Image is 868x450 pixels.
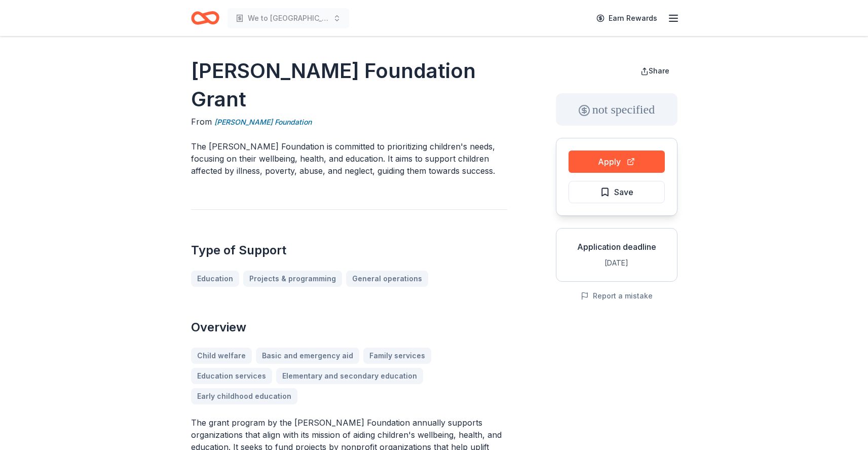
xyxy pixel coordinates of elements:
a: Earn Rewards [590,9,663,27]
a: Education [191,271,239,287]
div: [DATE] [564,257,669,269]
p: The [PERSON_NAME] Foundation is committed to prioritizing children's needs, focusing on their wel... [191,140,507,177]
button: Apply [569,151,665,173]
button: Save [569,181,665,203]
h1: [PERSON_NAME] Foundation Grant [191,57,507,114]
button: Report a mistake [581,290,653,302]
h2: Overview [191,319,507,335]
a: Home [191,6,219,30]
h2: Type of Support [191,242,507,258]
button: Share [632,61,677,81]
a: [PERSON_NAME] Foundation [214,116,312,128]
a: General operations [346,271,428,287]
div: not specified [556,93,677,126]
div: Application deadline [564,241,669,253]
span: We to [GEOGRAPHIC_DATA] [248,12,329,24]
span: Share [649,66,669,75]
span: Save [614,185,633,199]
div: From [191,116,507,128]
a: Projects & programming [243,271,342,287]
button: We to [GEOGRAPHIC_DATA] [228,8,349,28]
